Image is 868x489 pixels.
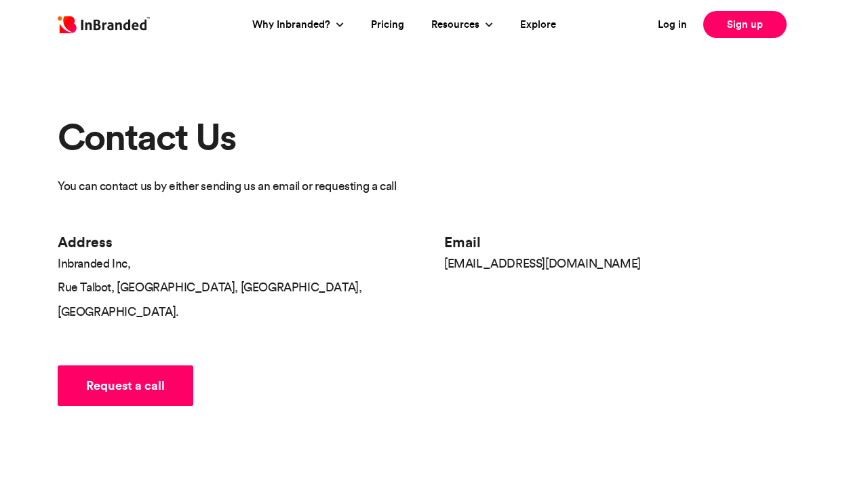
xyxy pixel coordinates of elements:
a: Resources [431,17,483,33]
h5: Address [58,234,424,251]
img: Inbranded [58,16,150,33]
a: Sign up [703,11,787,38]
a: Explore [520,17,556,33]
a: Pricing [371,17,404,33]
a: Log in [658,17,687,33]
a: Request a call [58,365,193,406]
h5: Email [444,234,810,251]
p: You can contact us by either sending us an email or requesting a call [58,174,810,198]
h1: Contact Us [58,115,810,158]
a: Why Inbranded? [252,17,334,33]
p: [EMAIL_ADDRESS][DOMAIN_NAME] [444,251,810,275]
p: Inbranded Inc, Rue Talbot, [GEOGRAPHIC_DATA], [GEOGRAPHIC_DATA], [GEOGRAPHIC_DATA]. [58,251,424,323]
